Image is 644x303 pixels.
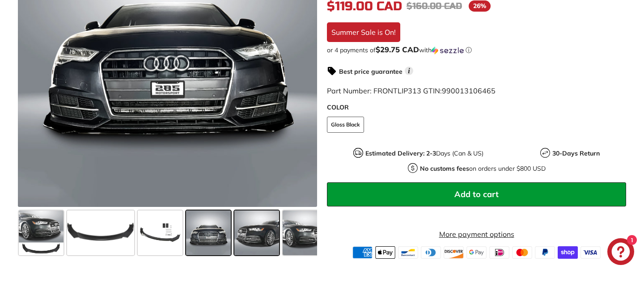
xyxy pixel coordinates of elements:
[327,182,626,206] button: Add to cart
[605,238,637,267] inbox-online-store-chat: Shopify online store chat
[398,246,418,259] img: bancontact
[407,0,462,12] span: $160.00 CAD
[327,103,626,112] label: COLOR
[454,189,499,199] span: Add to cart
[327,46,626,55] div: or 4 payments of with
[432,46,464,55] img: Sezzle
[420,164,469,173] strong: No customs fees
[420,164,546,173] p: on orders under $800 USD
[327,46,626,55] div: or 4 payments of$29.75 CADwithSezzle Click to learn more about Sezzle
[327,22,400,42] div: Summer Sale is On!
[365,149,436,157] strong: Estimated Delivery: 2-3
[375,246,395,259] img: apple_pay
[421,246,441,259] img: diners_club
[535,246,555,259] img: paypal
[580,246,601,259] img: visa
[352,246,373,259] img: american_express
[327,229,626,240] a: More payment options
[469,0,491,12] span: 26%
[444,246,464,259] img: discover
[405,67,413,75] span: i
[558,246,578,259] img: shopify_pay
[442,86,496,95] span: 990013106465
[339,67,402,76] strong: Best price guarantee
[512,246,532,259] img: master
[365,149,483,158] p: Days (Can & US)
[376,45,419,54] span: $29.75 CAD
[327,86,496,95] span: Part Number: FRONTLIP313 GTIN:
[466,246,487,259] img: google_pay
[489,246,509,259] img: ideal
[552,149,600,157] strong: 30-Days Return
